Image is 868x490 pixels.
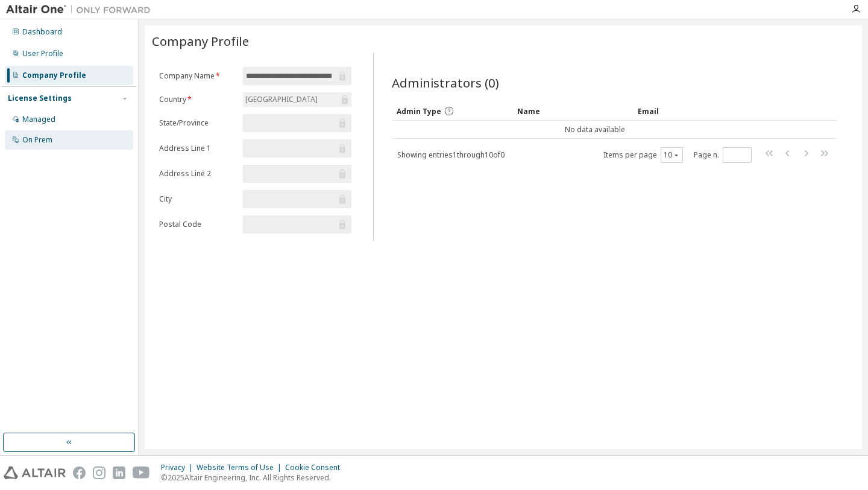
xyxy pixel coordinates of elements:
div: Website Terms of Use [197,463,285,472]
label: Company Name [159,71,236,81]
span: Page n. [694,147,752,163]
label: State/Province [159,118,236,128]
img: Altair One [6,4,157,16]
img: linkedin.svg [113,466,125,479]
label: Postal Code [159,220,236,229]
img: instagram.svg [93,466,105,479]
div: [GEOGRAPHIC_DATA] [243,92,351,107]
div: [GEOGRAPHIC_DATA] [244,93,319,106]
label: Address Line 2 [159,169,236,179]
div: Name [517,101,628,121]
td: No data available [392,121,799,139]
span: Showing entries 1 through 10 of 0 [397,150,505,160]
span: Items per page [603,147,683,163]
img: youtube.svg [133,466,150,479]
label: Address Line 1 [159,144,236,153]
div: Dashboard [22,27,62,37]
div: Cookie Consent [285,463,347,472]
label: Country [159,95,236,104]
div: Privacy [161,463,197,472]
div: User Profile [22,49,63,59]
div: On Prem [22,135,52,145]
div: Email [638,101,734,121]
img: altair_logo.svg [4,466,66,479]
label: City [159,194,236,204]
p: © 2025 Altair Engineering, Inc. All Rights Reserved. [161,472,347,483]
span: Administrators (0) [392,74,499,91]
img: facebook.svg [73,466,86,479]
div: Managed [22,115,55,124]
div: License Settings [8,94,72,103]
div: Company Profile [22,71,86,80]
span: Company Profile [152,33,249,49]
span: Admin Type [397,106,441,116]
button: 10 [664,150,680,160]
